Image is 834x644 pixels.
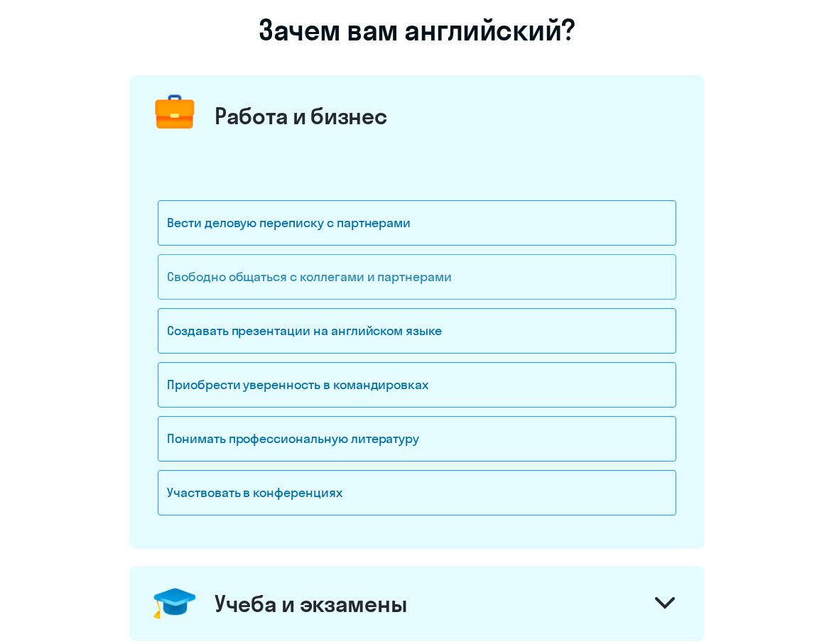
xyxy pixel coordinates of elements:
[148,577,201,630] img: confederate-hat.png
[158,254,676,300] div: Свободно общаться с коллегами и партнерами
[158,200,676,246] div: Вести деловую переписку с партнерами
[158,416,676,462] div: Понимать профессиональную литературу
[215,102,387,130] div: Работа и бизнес
[158,470,676,515] div: Участвовать в конференциях
[158,362,676,408] div: Приобрести уверенность в командировках
[158,308,676,354] div: Создавать презентации на английском языке
[129,13,705,47] h1: Зачем вам английский?
[215,589,407,618] div: Учеба и экзамены
[148,87,201,139] img: briefcase.png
